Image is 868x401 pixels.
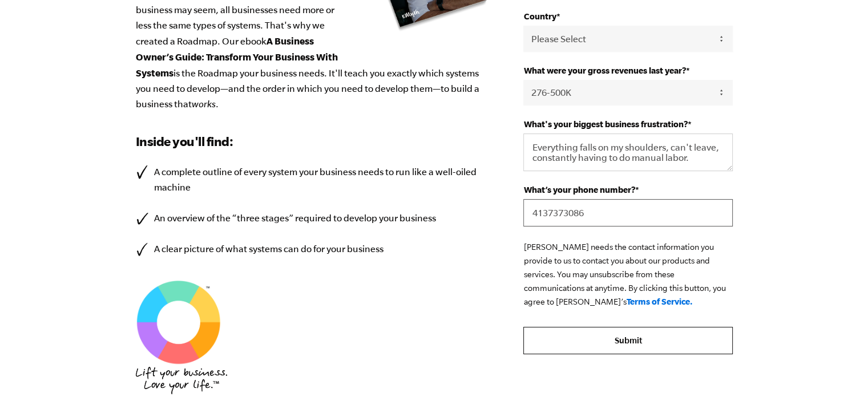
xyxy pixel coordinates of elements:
li: A clear picture of what systems can do for your business [136,241,490,257]
span: Country [523,11,556,21]
a: Terms of Service. [626,297,692,306]
li: A complete outline of every system your business needs to run like a well-oiled machine [136,164,490,195]
b: A Business Owner’s Guide: Transform Your Business With Systems [136,35,338,78]
span: What’s your phone number? [523,185,635,195]
img: EMyth SES TM Graphic [136,280,221,365]
input: Submit [523,327,732,354]
img: EMyth_Logo_BP_Hand Font_Tagline_Stacked-Medium [136,367,227,394]
em: works [192,99,216,109]
span: What were your gross revenues last year? [523,66,685,75]
textarea: Everything falls on my shoulders, can't leave, constantly having to do manual labor. [523,133,732,171]
span: What's your biggest business frustration? [523,119,687,129]
li: An overview of the “three stages” required to develop your business [136,210,490,226]
p: [PERSON_NAME] needs the contact information you provide to us to contact you about our products a... [523,240,732,309]
h3: Inside you'll find: [136,132,490,151]
iframe: Chat Widget [811,346,868,401]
